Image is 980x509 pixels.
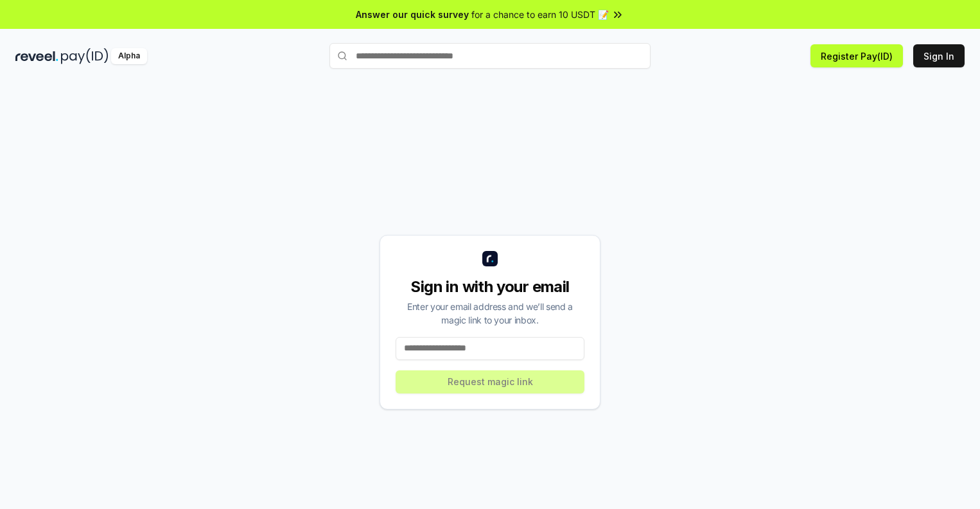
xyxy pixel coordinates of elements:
span: for a chance to earn 10 USDT 📝 [471,8,609,21]
div: Sign in with your email [396,277,584,297]
span: Answer our quick survey [356,8,469,21]
div: Enter your email address and we’ll send a magic link to your inbox. [396,300,584,327]
button: Register Pay(ID) [810,44,903,67]
button: Sign In [913,44,965,67]
img: pay_id [61,48,109,64]
div: Alpha [111,48,147,64]
img: reveel_dark [15,48,58,64]
img: logo_small [482,251,498,266]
